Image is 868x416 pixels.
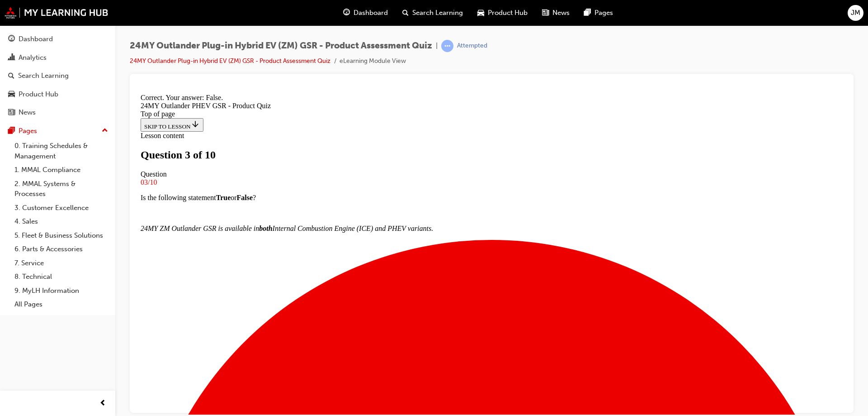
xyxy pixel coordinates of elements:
span: news-icon [8,109,15,117]
div: Question [4,80,706,88]
span: JM [851,8,860,18]
div: 24MY Outlander PHEV GSR - Product Quiz [4,12,706,20]
a: All Pages [11,297,112,311]
button: DashboardAnalyticsSearch LearningProduct HubNews [4,29,112,123]
a: pages-iconPages [577,4,620,22]
div: Correct. Your answer: False. [4,4,706,12]
span: Pages [594,8,613,18]
div: Search Learning [18,71,69,81]
a: 2. MMAL Systems & Processes [11,177,112,201]
a: Dashboard [4,31,112,48]
a: 4. Sales [11,215,112,229]
div: Product Hub [19,89,58,100]
a: 24MY Outlander Plug-in Hybrid EV (ZM) GSR - Product Assessment Quiz [130,57,330,65]
div: 03/10 [4,88,706,96]
strong: True [79,104,94,111]
div: Pages [19,126,37,136]
li: eLearning Module View [340,56,406,67]
span: prev-icon [99,398,106,409]
a: search-iconSearch Learning [395,4,470,22]
a: guage-iconDashboard [336,4,395,22]
div: Top of page [4,20,706,28]
a: Product Hub [4,86,112,103]
a: Analytics [4,49,112,66]
em: 24MY ZM Outlander GSR is available in Internal Combustion Engine (ICE) and PHEV variants. [4,134,296,142]
span: SKIP TO LESSON [7,33,63,40]
span: learningRecordVerb_ATTEMPT-icon [441,40,453,52]
span: car-icon [8,91,15,99]
div: Analytics [19,53,47,63]
span: Lesson content [4,42,47,49]
a: 5. Fleet & Business Solutions [11,229,112,243]
a: News [4,104,112,121]
a: 0. Training Schedules & Management [11,139,112,163]
a: 6. Parts & Accessories [11,242,112,256]
div: Dashboard [19,34,53,44]
a: Search Learning [4,67,112,84]
span: 24MY Outlander Plug-in Hybrid EV (ZM) GSR - Product Assessment Quiz [130,41,432,51]
div: News [19,107,36,118]
span: up-icon [102,125,108,137]
span: Dashboard [354,8,388,18]
a: 7. Service [11,256,112,270]
span: chart-icon [8,54,15,62]
a: 3. Customer Excellence [11,201,112,215]
a: 8. Technical [11,270,112,284]
span: guage-icon [343,7,350,19]
h1: Question 3 of 10 [4,59,706,71]
span: car-icon [477,7,484,19]
div: Attempted [457,42,487,50]
strong: both [122,134,135,142]
a: 1. MMAL Compliance [11,163,112,177]
strong: False [100,104,116,111]
button: Pages [4,123,112,139]
span: search-icon [8,72,14,80]
span: pages-icon [8,127,15,135]
span: | [436,41,438,51]
img: mmal [5,7,108,19]
span: search-icon [402,7,409,19]
a: 9. MyLH Information [11,284,112,298]
span: Search Learning [412,8,463,18]
button: JM [848,5,863,21]
span: guage-icon [8,35,15,43]
span: News [552,8,570,18]
span: news-icon [542,7,549,19]
p: Is the following statement or ? [4,104,706,112]
span: Product Hub [488,8,528,18]
a: news-iconNews [535,4,577,22]
span: pages-icon [584,7,591,19]
a: car-iconProduct Hub [470,4,535,22]
button: SKIP TO LESSON [4,28,66,42]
